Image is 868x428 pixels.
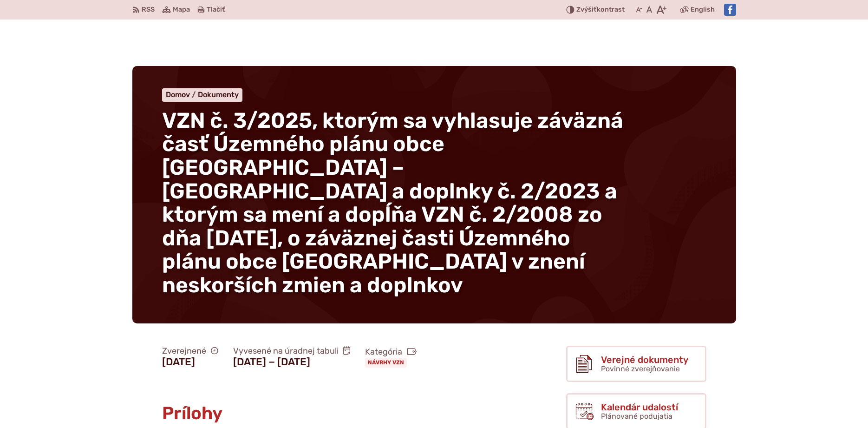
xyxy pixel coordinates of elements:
a: Domov [166,90,198,99]
span: kontrast [576,6,625,14]
a: Dokumenty [198,90,239,99]
span: VZN č. 3/2025, ktorým sa vyhlasuje záväzná časť Územného plánu obce [GEOGRAPHIC_DATA] – [GEOGRAPH... [162,108,623,298]
a: English [689,4,717,15]
span: Povinné zverejňovanie [601,364,680,373]
span: Zvýšiť [576,6,597,13]
span: Kalendár udalostí [601,402,678,412]
figcaption: [DATE] [162,356,218,368]
span: English [691,4,715,15]
span: Vyvesené na úradnej tabuli [233,346,351,356]
h2: Prílohy [162,404,492,423]
span: Tlačiť [207,6,225,14]
span: Zverejnené [162,346,218,356]
a: Verejné dokumenty Povinné zverejňovanie [566,346,706,382]
span: Kategória [365,347,417,357]
figcaption: [DATE] − [DATE] [233,356,351,368]
img: Prejsť na Facebook stránku [724,4,736,16]
span: Mapa [173,4,190,15]
a: Návrhy VZN [365,358,407,367]
span: Plánované podujatia [601,412,672,421]
span: Verejné dokumenty [601,355,688,365]
span: Domov [166,90,190,99]
span: RSS [142,4,155,15]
